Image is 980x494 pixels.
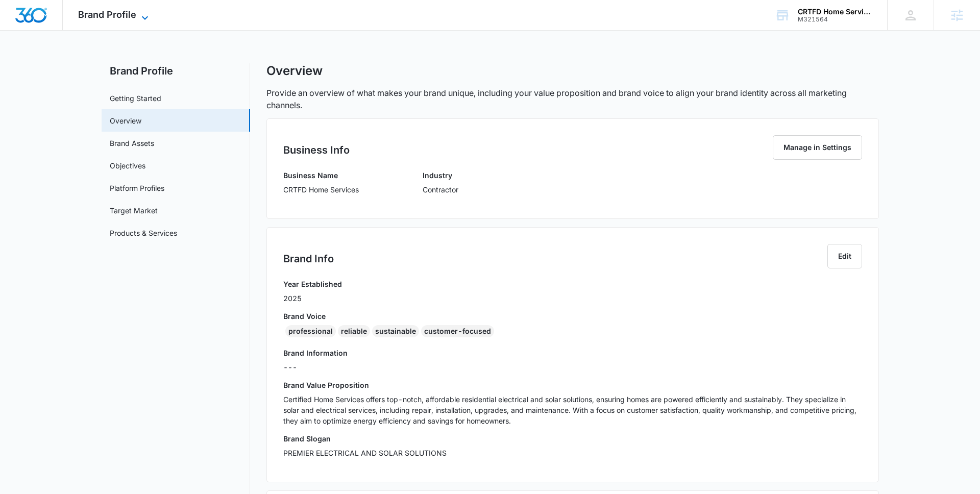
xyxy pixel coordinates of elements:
[827,244,862,268] button: Edit
[283,293,342,304] p: 2025
[372,325,419,337] div: sustainable
[773,135,862,160] button: Manage in Settings
[423,184,458,195] p: Contractor
[283,142,350,158] h2: Business Info
[110,228,177,238] a: Products & Services
[798,8,872,16] div: account name
[283,433,862,444] h3: Brand Slogan
[283,279,342,289] h3: Year Established
[110,183,164,193] a: Platform Profiles
[110,138,154,149] a: Brand Assets
[283,380,862,390] h3: Brand Value Proposition
[798,16,872,23] div: account id
[283,348,862,358] h3: Brand Information
[285,325,336,337] div: professional
[283,251,334,266] h2: Brand Info
[421,325,494,337] div: customer-focused
[266,87,879,111] p: Provide an overview of what makes your brand unique, including your value proposition and brand v...
[110,205,158,216] a: Target Market
[283,184,359,195] p: CRTFD Home Services
[110,115,141,126] a: Overview
[423,170,458,181] h3: Industry
[338,325,370,337] div: reliable
[283,394,862,426] p: Certified Home Services offers top-notch, affordable residential electrical and solar solutions, ...
[266,63,323,79] h1: Overview
[283,311,862,322] h3: Brand Voice
[78,9,136,20] span: Brand Profile
[110,93,161,104] a: Getting Started
[283,170,359,181] h3: Business Name
[102,63,250,79] h2: Brand Profile
[283,362,862,373] p: ---
[110,160,145,171] a: Objectives
[283,448,862,458] p: PREMIER ELECTRICAL AND SOLAR SOLUTIONS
